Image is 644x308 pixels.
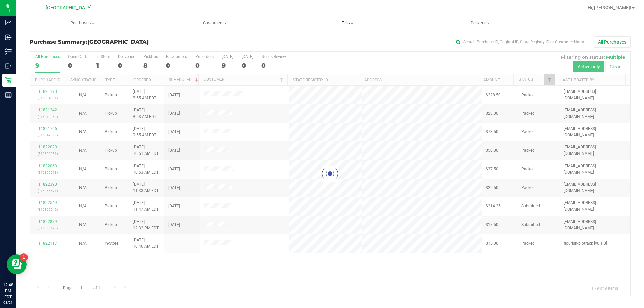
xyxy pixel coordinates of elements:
a: Tills [281,16,414,30]
inline-svg: Outbound [5,63,12,69]
inline-svg: Reports [5,91,12,98]
inline-svg: Inbound [5,34,12,41]
input: Search Purchase ID, Original ID, State Registry ID or Customer Name... [453,37,587,47]
inline-svg: Retail [5,77,12,84]
p: 12:48 PM EDT [3,282,13,300]
inline-svg: Analytics [5,19,12,26]
iframe: Resource center unread badge [20,253,28,261]
h3: Purchase Summary: [30,39,230,45]
button: All Purchases [594,36,631,48]
a: Customers [149,16,281,30]
span: Hi, [PERSON_NAME]! [588,5,631,10]
p: 08/21 [3,300,13,305]
span: [GEOGRAPHIC_DATA] [87,39,149,45]
span: Tills [281,20,413,26]
span: Deliveries [462,20,498,26]
a: Purchases [16,16,149,30]
span: Purchases [16,20,149,26]
inline-svg: Inventory [5,48,12,55]
a: Deliveries [414,16,546,30]
span: Customers [149,20,281,26]
iframe: Resource center [7,254,27,274]
span: [GEOGRAPHIC_DATA] [46,5,92,11]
